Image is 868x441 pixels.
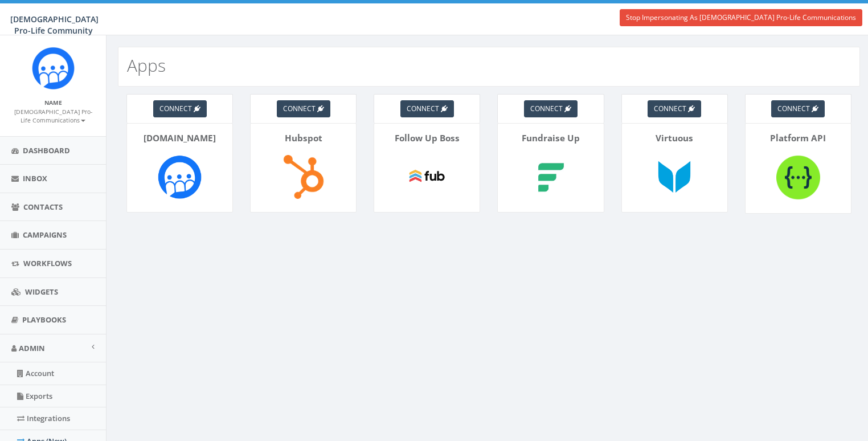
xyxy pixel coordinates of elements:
[407,104,439,113] span: connect
[383,132,471,145] p: Follow Up Boss
[771,100,825,117] a: connect
[277,100,330,117] a: connect
[14,108,92,125] small: [DEMOGRAPHIC_DATA] Pro-Life Communications
[506,132,595,145] p: Fundraise Up
[32,47,75,89] img: Rally_Corp_Icon_1.png
[23,230,67,240] span: Campaigns
[10,14,99,36] span: [DEMOGRAPHIC_DATA] Pro-Life Community
[23,173,47,183] span: Inbox
[14,106,92,125] a: [DEMOGRAPHIC_DATA] Pro-Life Communications
[648,150,701,203] img: Virtuous-logo
[524,100,578,117] a: connect
[277,150,330,203] img: Hubspot-logo
[23,202,63,212] span: Contacts
[153,100,207,117] a: connect
[22,315,66,325] span: Playbooks
[19,343,45,353] span: Admin
[136,132,224,145] p: [DOMAIN_NAME]
[127,56,166,75] h2: Apps
[283,104,316,113] span: connect
[400,100,454,117] a: connect
[648,100,701,117] a: connect
[772,150,825,205] img: Platform API-logo
[620,9,862,26] a: Stop Impersonating As [DEMOGRAPHIC_DATA] Pro-Life Communications
[153,150,206,203] img: Rally.so-logo
[630,132,719,145] p: Virtuous
[23,258,72,268] span: Workflows
[25,287,58,297] span: Widgets
[23,145,70,156] span: Dashboard
[159,104,192,113] span: connect
[400,150,453,203] img: Follow Up Boss-logo
[44,99,62,107] small: Name
[754,132,842,145] p: Platform API
[259,132,347,145] p: Hubspot
[777,104,810,113] span: connect
[654,104,686,113] span: connect
[530,104,563,113] span: connect
[525,150,578,203] img: Fundraise Up-logo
